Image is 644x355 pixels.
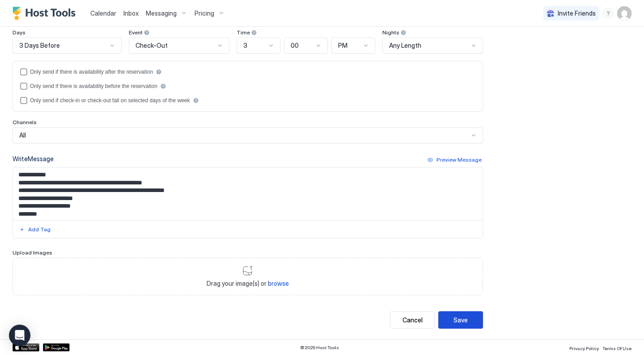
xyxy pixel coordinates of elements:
[123,9,139,17] span: Inbox
[20,68,475,75] div: afterReservation
[13,119,37,125] span: Channels
[13,343,39,351] a: App Store
[602,346,631,351] span: Terms Of Use
[30,69,153,75] div: Only send if there is availability after the reservation
[19,42,60,50] span: 3 Days Before
[291,42,299,50] span: 00
[438,311,483,329] button: Save
[18,224,52,235] button: Add Tag
[19,131,26,139] span: All
[30,97,190,104] div: Only send if check-in or check-out fall on selected days of the week
[90,9,116,17] span: Calendar
[237,29,250,36] span: Time
[389,42,421,50] span: Any Length
[243,42,247,50] span: 3
[603,8,614,19] div: menu
[436,156,482,164] div: Preview Message
[569,346,599,351] span: Privacy Policy
[558,9,596,17] span: Invite Friends
[13,7,80,20] a: Host Tools Logo
[195,9,214,17] span: Pricing
[90,8,116,18] a: Calendar
[13,154,54,163] div: Write Message
[617,6,631,21] div: User profile
[382,29,399,36] span: Nights
[338,42,347,50] span: PM
[300,345,339,351] span: © 2025 Host Tools
[402,315,423,325] div: Cancel
[136,42,168,50] span: Check-Out
[146,9,177,17] span: Messaging
[129,29,143,36] span: Event
[28,226,51,234] div: Add Tag
[390,311,435,329] button: Cancel
[569,343,599,352] a: Privacy Policy
[453,315,468,325] div: Save
[30,83,157,89] div: Only send if there is availability before the reservation
[20,97,475,104] div: isLimited
[207,280,289,288] span: Drag your image(s) or
[20,83,475,90] div: beforeReservation
[268,280,289,287] span: browse
[426,155,483,165] button: Preview Message
[13,29,25,36] span: Days
[9,325,30,346] div: Open Intercom Messenger
[13,249,52,256] span: Upload Images
[43,343,70,351] a: Google Play Store
[602,343,631,352] a: Terms Of Use
[123,8,139,18] a: Inbox
[13,167,483,220] textarea: Input Field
